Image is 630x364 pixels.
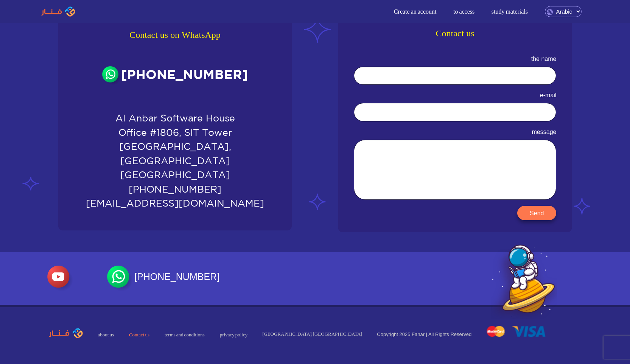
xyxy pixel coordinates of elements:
[492,9,528,15] font: study materials
[453,9,474,15] font: to access
[436,29,474,39] font: Contact us
[118,127,232,138] font: Office #1806, SIT Tower
[115,113,235,123] font: Al Anbar Software House
[377,331,471,337] font: Copyright 2025 Fanar | All Rights Reserved
[107,266,133,291] img: whatsapp.png
[120,170,230,180] font: [GEOGRAPHIC_DATA]
[532,129,557,135] font: message
[484,7,535,15] a: study materials
[102,66,121,85] img: whatsapp.png
[547,9,553,15] img: language.png
[263,331,362,337] font: [GEOGRAPHIC_DATA], [GEOGRAPHIC_DATA]
[540,92,557,98] font: e-mail
[517,206,556,220] button: Send
[491,243,557,325] img: space.png
[119,141,231,166] font: [GEOGRAPHIC_DATA], [GEOGRAPHIC_DATA]
[165,332,205,338] a: terms and conditions
[107,275,220,281] a: [PHONE_NUMBER]
[394,9,437,15] font: Create an account
[47,266,73,291] img: youtube.png
[531,56,557,62] font: the name
[86,198,264,208] font: [EMAIL_ADDRESS][DOMAIN_NAME]
[129,30,221,40] font: Contact us on WhatsApp
[386,7,444,15] a: Create an account
[220,332,247,338] a: privacy policy
[98,332,114,338] a: about us
[446,7,482,15] a: to access
[134,271,219,282] font: [PHONE_NUMBER]
[129,184,221,194] font: [PHONE_NUMBER]
[121,67,248,81] font: [PHONE_NUMBER]
[129,332,149,338] a: Contact us
[530,210,544,216] font: Send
